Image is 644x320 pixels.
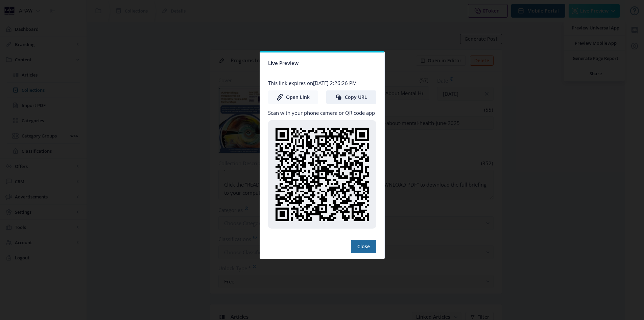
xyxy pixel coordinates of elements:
[268,109,376,116] p: Scan with your phone camera or QR code app
[326,90,376,104] button: Copy URL
[351,240,376,253] button: Close
[313,80,357,86] span: [DATE] 2:26:26 PM
[268,58,299,68] span: Live Preview
[268,90,318,104] a: Open Link
[268,80,376,86] p: This link expires on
